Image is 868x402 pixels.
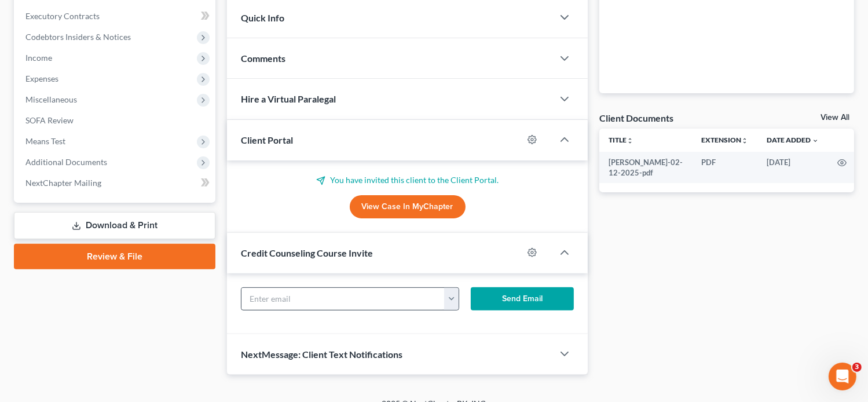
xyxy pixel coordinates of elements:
[25,178,101,188] span: NextChapter Mailing
[757,152,828,184] td: [DATE]
[821,114,849,122] a: View All
[241,288,445,310] input: Enter email
[241,93,336,104] span: Hire a Virtual Paralegal
[25,136,65,146] span: Means Test
[16,6,215,27] a: Executory Contracts
[16,173,215,193] a: NextChapter Mailing
[241,174,574,186] p: You have invited this client to the Client Portal.
[471,287,574,310] button: Send Email
[852,363,862,372] span: 3
[16,110,215,131] a: SOFA Review
[241,53,285,64] span: Comments
[25,74,58,83] span: Expenses
[829,363,856,390] iframe: Intercom live chat
[25,53,52,63] span: Income
[241,12,284,23] span: Quick Info
[241,247,373,258] span: Credit Counseling Course Invite
[241,349,402,360] span: NextMessage: Client Text Notifications
[767,136,819,144] a: Date Added expand_more
[812,137,819,144] i: expand_more
[14,212,215,239] a: Download & Print
[25,32,131,42] span: Codebtors Insiders & Notices
[25,115,74,125] span: SOFA Review
[14,244,215,269] a: Review & File
[599,112,673,124] div: Client Documents
[25,157,107,167] span: Additional Documents
[692,152,757,184] td: PDF
[350,195,466,218] a: View Case in MyChapter
[701,136,748,144] a: Extensionunfold_more
[241,134,293,145] span: Client Portal
[599,152,692,184] td: [PERSON_NAME]-02-12-2025-pdf
[609,136,633,144] a: Titleunfold_more
[627,137,633,144] i: unfold_more
[25,94,77,104] span: Miscellaneous
[25,11,100,21] span: Executory Contracts
[741,137,748,144] i: unfold_more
